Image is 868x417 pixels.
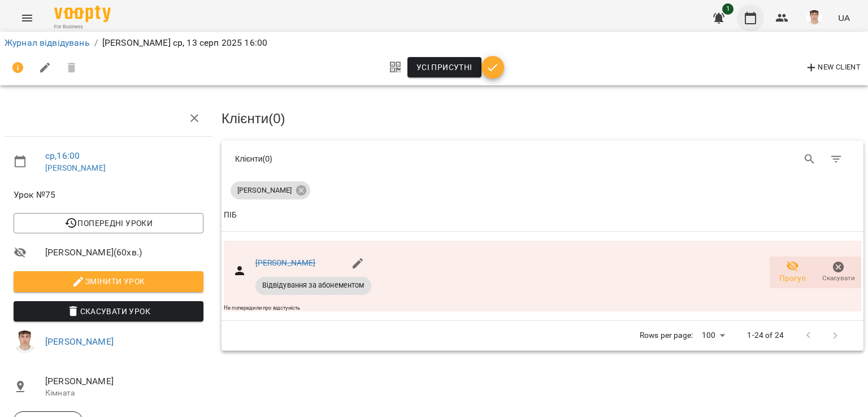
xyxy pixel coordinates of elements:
[45,336,114,347] a: [PERSON_NAME]
[231,185,298,196] span: [PERSON_NAME]
[224,304,861,311] div: Не попередили про відстуність
[796,146,823,173] button: Search
[14,188,203,202] span: Урок №75
[5,37,90,48] a: Журнал відвідувань
[102,36,267,50] p: [PERSON_NAME] ср, 13 серп 2025 16:00
[838,12,850,24] span: UA
[14,213,203,233] button: Попередні уроки
[23,275,194,288] span: Змінити урок
[222,111,863,126] h3: Клієнти ( 0 )
[407,57,481,77] button: Усі присутні
[235,153,534,164] div: Клієнти ( 0 )
[822,273,855,283] span: Скасувати
[834,7,854,28] button: UA
[255,280,371,290] span: Відвідування за абонементом
[54,23,111,31] span: For Business
[224,208,237,222] div: ПІБ
[45,375,203,388] span: [PERSON_NAME]
[770,257,815,288] button: Прогул
[815,257,861,288] button: Скасувати
[416,60,472,74] span: Усі присутні
[779,273,806,284] span: Прогул
[45,388,203,399] p: Кімната
[94,36,98,50] li: /
[231,181,310,199] div: [PERSON_NAME]
[45,150,80,161] a: ср , 16:00
[747,330,783,341] p: 1-24 of 24
[640,330,693,341] p: Rows per page:
[805,61,861,75] span: New Client
[14,331,36,353] img: 8fe045a9c59afd95b04cf3756caf59e6.jpg
[697,327,729,344] div: 100
[224,208,237,222] div: Sort
[806,10,822,26] img: 8fe045a9c59afd95b04cf3756caf59e6.jpg
[255,258,316,267] a: [PERSON_NAME]
[45,246,203,259] span: [PERSON_NAME] ( 60 хв. )
[14,5,41,32] button: Menu
[45,163,106,172] a: [PERSON_NAME]
[722,3,734,15] span: 1
[14,301,203,322] button: Скасувати Урок
[14,271,203,292] button: Змінити урок
[23,305,194,318] span: Скасувати Урок
[224,208,861,222] span: ПІБ
[5,36,863,50] nav: breadcrumb
[54,6,111,22] img: Voopty Logo
[222,141,863,177] div: Table Toolbar
[802,59,863,77] button: New Client
[23,216,194,230] span: Попередні уроки
[823,146,850,173] button: Фільтр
